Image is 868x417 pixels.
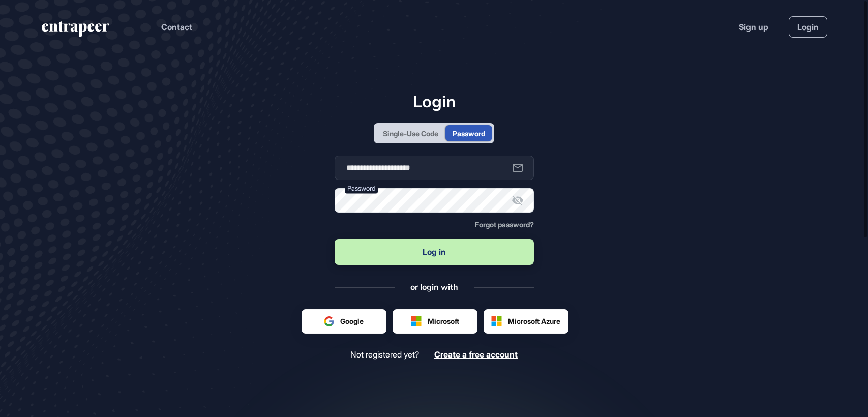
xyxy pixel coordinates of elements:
div: Password [453,128,485,139]
div: or login with [410,281,458,292]
a: Sign up [739,21,768,33]
a: Create a free account [434,350,518,360]
div: Single-Use Code [383,128,438,139]
button: Contact [161,20,192,34]
a: Forgot password? [475,221,534,229]
span: Not registered yet? [350,350,419,360]
button: Log in [335,239,534,265]
a: entrapeer-logo [41,21,110,41]
span: Forgot password? [475,220,534,229]
label: Password [345,183,378,194]
a: Login [789,16,827,38]
h1: Login [335,92,534,111]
